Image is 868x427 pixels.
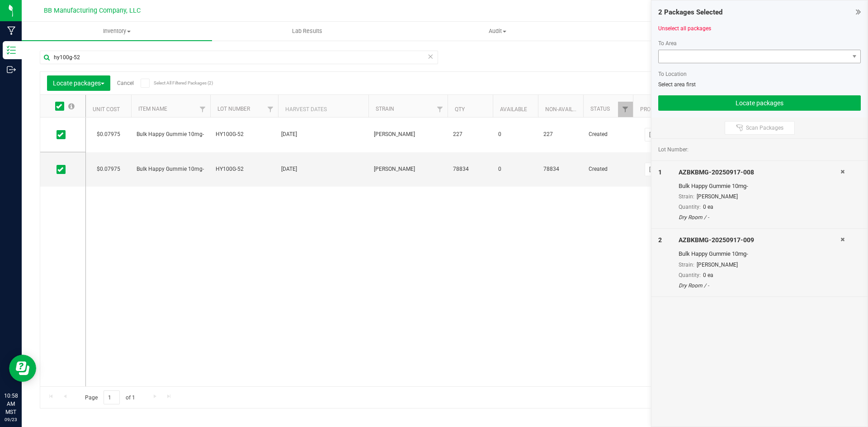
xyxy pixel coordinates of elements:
[658,71,687,77] span: To Location
[374,130,442,139] span: [PERSON_NAME]
[138,106,167,112] a: Item Name
[47,75,110,91] button: Locate packages
[216,165,273,174] span: HY100G-52
[216,130,273,139] span: HY100G-52
[376,106,394,112] a: Strain
[4,416,18,423] p: 09/23
[703,204,713,210] span: 0 ea
[40,51,438,64] input: Search Package ID, Item Name, SKU, Lot or Part Number...
[455,106,465,113] a: Qty
[725,121,795,135] button: Scan Packages
[263,102,278,117] a: Filter
[68,103,75,109] span: Select all records on this page
[4,392,18,416] p: 10:58 AM MST
[543,165,578,174] span: 78834
[154,80,199,85] span: Select All Filtered Packages (2)
[137,130,205,139] span: Bulk Happy Gummie 10mg-
[195,102,210,117] a: Filter
[545,106,585,113] a: Non-Available
[402,22,593,41] a: Audit
[281,165,366,174] div: Value 1: 2024-11-19
[679,282,840,290] div: Dry Room / -
[658,25,711,32] a: Unselect all packages
[746,124,783,131] span: Scan Packages
[658,145,689,154] span: Lot Number:
[498,165,533,174] span: 0
[593,22,783,41] a: Inventory Counts
[281,130,366,139] div: Value 1: 2024-11-19
[278,95,368,117] th: Harvest Dates
[697,262,738,268] span: [PERSON_NAME]
[77,390,142,404] span: Page of 1
[658,236,662,244] span: 2
[589,130,627,139] span: Created
[7,46,16,55] inline-svg: Inventory
[589,165,627,174] span: Created
[104,390,120,404] input: 1
[679,213,840,221] div: Dry Room / -
[658,81,696,88] span: Select area first
[703,272,713,278] span: 0 ea
[217,106,250,112] a: Lot Number
[7,65,16,74] inline-svg: Outbound
[679,193,694,200] span: Strain:
[9,355,36,382] iframe: Resource center
[498,130,533,139] span: 0
[658,95,861,111] button: Locate packages
[679,262,694,268] span: Strain:
[403,27,592,35] span: Audit
[44,7,141,14] span: BB Manufacturing Company, LLC
[679,204,701,210] span: Quantity:
[137,165,205,174] span: Bulk Happy Gummie 10mg-
[618,102,633,117] a: Filter
[679,168,840,177] div: AZBKBMG-20250917-008
[640,106,688,113] a: Production Date
[658,40,677,47] span: To Area
[280,27,335,35] span: Lab Results
[543,130,578,139] span: 227
[500,106,527,113] a: Available
[679,272,701,278] span: Quantity:
[433,102,448,117] a: Filter
[427,51,434,62] span: Clear
[697,193,738,200] span: [PERSON_NAME]
[22,22,212,41] a: Inventory
[374,165,442,174] span: [PERSON_NAME]
[7,26,16,35] inline-svg: Manufacturing
[93,106,120,113] a: Unit Cost
[212,22,402,41] a: Lab Results
[22,27,212,35] span: Inventory
[590,106,610,112] a: Status
[679,235,840,245] div: AZBKBMG-20250917-009
[679,182,840,191] div: Bulk Happy Gummie 10mg-
[117,80,134,86] a: Cancel
[453,130,487,139] span: 227
[679,249,840,258] div: Bulk Happy Gummie 10mg-
[658,169,662,176] span: 1
[53,80,104,87] span: Locate packages
[86,152,131,187] td: $0.07975
[453,165,487,174] span: 78834
[86,117,131,152] td: $0.07975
